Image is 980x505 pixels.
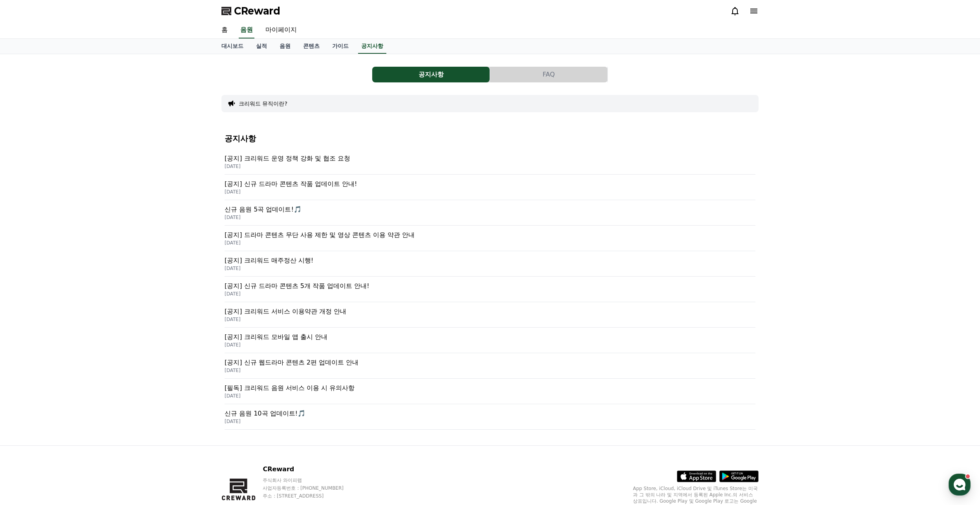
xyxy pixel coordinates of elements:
p: [공지] 드라마 콘텐츠 무단 사용 제한 및 영상 콘텐츠 이용 약관 안내 [225,230,755,240]
p: 신규 음원 10곡 업데이트!🎵 [225,409,755,418]
p: [DATE] [225,367,755,374]
p: [공지] 크리워드 매주정산 시행! [225,256,755,265]
p: [공지] 크리워드 운영 정책 강화 및 협조 요청 [225,154,755,163]
a: 콘텐츠 [297,39,326,54]
p: [DATE] [225,342,755,348]
p: [공지] 신규 드라마 콘텐츠 5개 작품 업데이트 안내! [225,281,755,291]
a: [공지] 신규 드라마 콘텐츠 5개 작품 업데이트 안내! [DATE] [225,277,755,302]
a: 대화 [52,249,101,268]
a: [필독] 크리워드 음원 서비스 이용 시 유의사항 [DATE] [225,379,755,404]
a: 홈 [2,249,52,268]
p: CReward [263,465,358,474]
p: [DATE] [225,291,755,297]
button: 크리워드 뮤직이란? [239,100,287,108]
p: [DATE] [225,214,755,221]
p: [공지] 크리워드 모바일 앱 출시 안내 [225,332,755,342]
a: FAQ [490,67,608,82]
a: 음원 [273,39,297,54]
p: [DATE] [225,240,755,246]
a: [공지] 크리워드 모바일 앱 출시 안내 [DATE] [225,328,755,353]
p: [DATE] [225,163,755,170]
a: 공지사항 [358,39,386,54]
p: 사업자등록번호 : [PHONE_NUMBER] [263,485,358,491]
h4: 공지사항 [225,134,755,143]
p: [DATE] [225,189,755,195]
a: 가이드 [326,39,355,54]
a: 마이페이지 [259,22,303,38]
a: 신규 음원 10곡 업데이트!🎵 [DATE] [225,404,755,430]
a: 신규 음원 5곡 업데이트!🎵 [DATE] [225,200,755,226]
a: [공지] 크리워드 매주정산 시행! [DATE] [225,251,755,277]
p: 주식회사 와이피랩 [263,477,358,483]
p: [공지] 크리워드 서비스 이용약관 개정 안내 [225,307,755,316]
span: 홈 [25,261,29,267]
a: 대시보드 [215,39,250,54]
p: [필독] 크리워드 음원 서비스 이용 시 유의사항 [225,383,755,393]
p: [공지] 신규 웹드라마 콘텐츠 2편 업데이트 안내 [225,358,755,367]
a: 홈 [215,22,234,38]
p: [DATE] [225,316,755,323]
a: CReward [221,5,280,17]
p: [DATE] [225,265,755,272]
p: 주소 : [STREET_ADDRESS] [263,493,358,499]
a: [공지] 드라마 콘텐츠 무단 사용 제한 및 영상 콘텐츠 이용 약관 안내 [DATE] [225,226,755,251]
a: [공지] 크리워드 운영 정책 강화 및 협조 요청 [DATE] [225,149,755,175]
span: 설정 [121,261,131,267]
p: [DATE] [225,418,755,425]
a: [공지] 신규 웹드라마 콘텐츠 2편 업데이트 안내 [DATE] [225,353,755,379]
a: 음원 [239,22,254,38]
p: [DATE] [225,393,755,399]
a: [공지] 신규 드라마 콘텐츠 작품 업데이트 안내! [DATE] [225,175,755,200]
p: 신규 음원 5곡 업데이트!🎵 [225,205,755,214]
a: 설정 [101,249,151,268]
span: CReward [234,5,280,17]
a: [공지] 크리워드 서비스 이용약관 개정 안내 [DATE] [225,302,755,328]
span: 대화 [72,261,81,267]
button: FAQ [490,67,607,82]
a: 공지사항 [372,67,490,82]
p: [공지] 신규 드라마 콘텐츠 작품 업데이트 안내! [225,179,755,189]
a: 실적 [250,39,273,54]
button: 공지사항 [372,67,490,82]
